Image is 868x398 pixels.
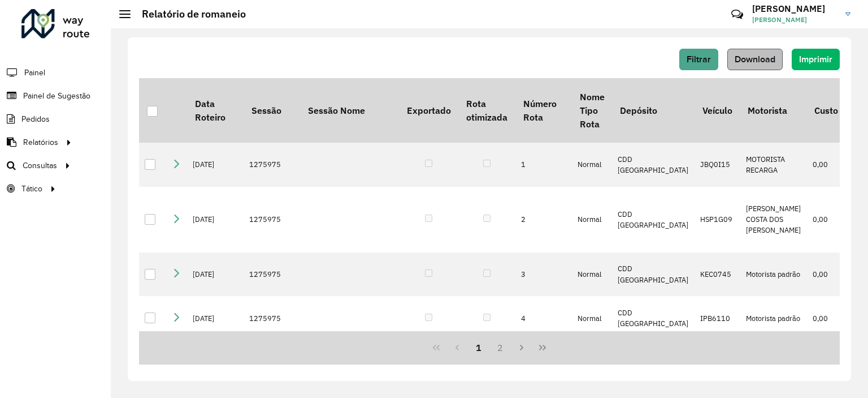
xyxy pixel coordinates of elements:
td: [DATE] [187,143,244,187]
th: Exportado [399,78,458,143]
td: CDD [GEOGRAPHIC_DATA] [612,143,695,187]
td: MOTORISTA RECARGA [740,143,807,187]
span: Download [735,54,775,64]
span: [PERSON_NAME] [752,15,837,25]
td: 0,00 [807,187,846,253]
h2: Relatório de romaneio [131,8,246,20]
td: 1275975 [244,143,300,187]
td: KEC0745 [695,253,740,297]
span: Pedidos [21,113,50,125]
th: Motorista [740,78,807,143]
td: HSP1G09 [695,187,740,253]
td: Motorista padrão [740,296,807,340]
th: Nome Tipo Rota [572,78,612,143]
span: Consultas [23,160,57,172]
th: Rota otimizada [458,78,515,143]
span: Imprimir [799,54,832,64]
button: Last Page [532,337,553,358]
td: 0,00 [807,296,846,340]
th: Sessão Nome [300,78,399,143]
td: 2 [515,187,572,253]
td: CDD [GEOGRAPHIC_DATA] [612,253,695,297]
button: 1 [468,337,489,358]
h3: [PERSON_NAME] [752,3,837,14]
button: Download [727,49,783,70]
span: Painel de Sugestão [23,90,90,102]
span: Painel [24,67,45,79]
th: Depósito [612,78,695,143]
th: Número Rota [515,78,572,143]
td: 1 [515,143,572,187]
td: IPB6110 [695,296,740,340]
td: 1275975 [244,253,300,297]
td: JBQ0I15 [695,143,740,187]
td: [PERSON_NAME] COSTA DOS [PERSON_NAME] [740,187,807,253]
a: Contato Rápido [725,2,749,27]
td: Normal [572,143,612,187]
td: [DATE] [187,187,244,253]
button: Filtrar [679,49,718,70]
th: Custo [807,78,846,143]
button: Next Page [511,337,532,358]
td: 3 [515,253,572,297]
td: 0,00 [807,253,846,297]
td: 1275975 [244,296,300,340]
td: Normal [572,187,612,253]
th: Veículo [695,78,740,143]
span: Tático [21,183,42,195]
td: Normal [572,296,612,340]
th: Data Roteiro [187,78,244,143]
td: 0,00 [807,143,846,187]
td: [DATE] [187,296,244,340]
td: 1275975 [244,187,300,253]
td: CDD [GEOGRAPHIC_DATA] [612,187,695,253]
td: Normal [572,253,612,297]
th: Sessão [244,78,300,143]
td: [DATE] [187,253,244,297]
span: Filtrar [687,54,711,64]
td: Motorista padrão [740,253,807,297]
td: 4 [515,296,572,340]
button: 2 [489,337,511,358]
td: CDD [GEOGRAPHIC_DATA] [612,296,695,340]
button: Imprimir [792,49,840,70]
span: Relatórios [23,136,58,148]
